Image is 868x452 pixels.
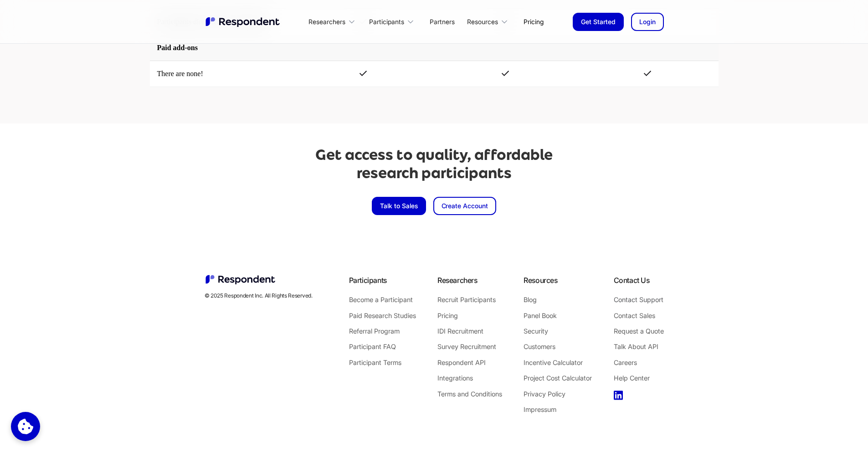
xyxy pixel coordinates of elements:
[573,13,624,31] a: Get Started
[524,388,592,400] a: Privacy Policy
[462,11,516,32] div: Resources
[614,294,664,306] a: Contact Support
[349,341,416,353] a: Participant FAQ
[150,61,292,87] td: There are none!
[433,197,497,215] a: Create Account
[524,274,557,287] div: Resources
[614,310,664,322] a: Contact Sales
[524,341,592,353] a: Customers
[372,197,426,215] a: Talk to Sales
[422,11,462,32] a: Partners
[364,11,422,32] div: Participants
[437,294,502,306] a: Recruit Participants
[437,357,502,369] a: Respondent API
[437,388,502,400] a: Terms and Conditions
[349,357,416,369] a: Participant Terms
[303,11,364,32] div: Researchers
[315,146,553,182] h2: Get access to quality, affordable research participants
[614,341,664,353] a: Talk About API
[369,17,404,26] div: Participants
[349,310,416,322] a: Paid Research Studies
[150,35,719,61] td: Paid add-ons
[437,274,478,287] div: Researchers
[308,17,345,26] div: Researchers
[349,294,416,306] a: Become a Participant
[524,294,592,306] a: Blog
[524,310,592,322] a: Panel Book
[524,372,592,384] a: Project Cost Calculator
[614,357,664,369] a: Careers
[524,404,592,416] a: Impressum
[205,292,313,299] div: © 2025 Respondent Inc. All Rights Reserved.
[437,325,502,337] a: IDI Recruitment
[349,274,387,287] div: Participants
[437,310,502,322] a: Pricing
[614,372,664,384] a: Help Center
[631,13,664,31] a: Login
[349,325,416,337] a: Referral Program
[524,357,592,369] a: Incentive Calculator
[614,274,650,287] div: Contact Us
[524,325,592,337] a: Security
[205,16,282,28] img: Untitled UI logotext
[205,16,282,28] a: home
[614,325,664,337] a: Request a Quote
[437,341,502,353] a: Survey Recruitment
[516,11,551,32] a: Pricing
[437,372,502,384] a: Integrations
[467,17,498,26] div: Resources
